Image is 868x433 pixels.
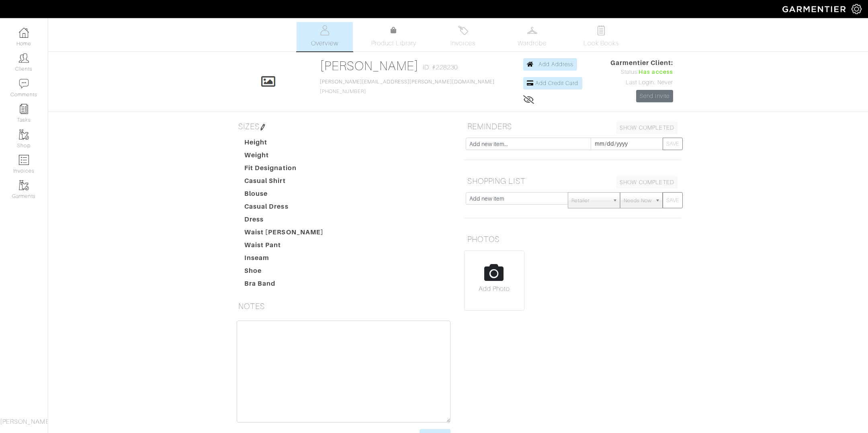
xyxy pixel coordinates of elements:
[464,118,681,134] h5: REMINDERS
[504,22,560,51] a: Wardrobe
[636,90,673,102] a: Send Invite
[320,59,419,73] a: [PERSON_NAME]
[423,63,458,72] span: ID: #228230
[616,122,678,134] a: SHOW COMPLETED
[523,58,577,71] a: Add Address
[466,138,591,150] input: Add new item...
[19,180,29,190] img: garments-icon-b7da505a4dc4fd61783c78ac3ca0ef83fa9d6f193b1c9dc38574b1d14d53ca28.png
[464,173,681,189] h5: SHOPPING LIST
[571,193,609,209] span: Retailer
[235,298,452,314] h5: NOTES
[852,4,862,14] img: gear-icon-white-bd11855cb880d31180b6d7d6211b90ccbf57a29d726f0c71d8c61bd08dd39cc2.png
[320,25,330,35] img: basicinfo-40fd8af6dae0f16599ec9e87c0ef1c0a1fdea2edbe929e3d69a839185d80c458.svg
[610,58,673,68] span: Garmentier Client:
[19,79,29,89] img: comment-icon-a0a6a9ef722e966f86d9cbdc48e553b5cf19dbc54f86b18d962a5391bc8f6eb6.png
[235,118,452,134] h5: SIZES
[311,39,338,48] span: Overview
[238,189,330,202] dt: Blouse
[238,163,330,176] dt: Fit Designation
[19,28,29,38] img: dashboard-icon-dbcd8f5a0b271acd01030246c82b418ddd0df26cd7fceb0bd07c9910d44c42f6.png
[19,104,29,114] img: reminder-icon-8004d30b9f0a5d33ae49ab947aed9ed385cf756f9e5892f1edd6e32f2345188e.png
[238,279,330,292] dt: Bra Band
[535,80,579,86] span: Add Credit Card
[527,25,537,35] img: wardrobe-487a4870c1b7c33e795ec22d11cfc2ed9d08956e64fb3008fe2437562e282088.svg
[610,78,673,87] div: Last Login: Never
[19,53,29,63] img: clients-icon-6bae9207a08558b7cb47a8932f037763ab4055f8c8b6bfacd5dc20c3e0201464.png
[238,240,330,253] dt: Waist Pant
[238,202,330,215] dt: Casual Dress
[583,39,619,48] span: Look Books
[19,130,29,140] img: garments-icon-b7da505a4dc4fd61783c78ac3ca0ef83fa9d6f193b1c9dc38574b1d14d53ca28.png
[320,79,495,85] a: [PERSON_NAME][EMAIL_ADDRESS][PERSON_NAME][DOMAIN_NAME]
[639,68,673,77] span: Has access
[573,22,629,51] a: Look Books
[450,39,475,48] span: Invoices
[371,39,417,48] span: Product Library
[238,138,330,150] dt: Height
[778,2,852,16] img: garmentier-logo-header-white-b43fb05a5012e4ada735d5af1a66efaba907eab6374d6393d1fbf88cb4ef424d.png
[366,26,422,48] a: Product Library
[596,25,606,35] img: todo-9ac3debb85659649dc8f770b8b6100bb5dab4b48dedcbae339e5042a72dfd3cc.svg
[538,61,574,67] span: Add Address
[238,176,330,189] dt: Casual Shirt
[523,77,582,89] a: Add Credit Card
[663,192,683,208] button: SAVE
[238,215,330,228] dt: Dress
[624,193,652,209] span: Needs Now
[260,124,266,130] img: pen-cf24a1663064a2ec1b9c1bd2387e9de7a2fa800b781884d57f21acf72779bad2.png
[458,25,468,35] img: orders-27d20c2124de7fd6de4e0e44c1d41de31381a507db9b33961299e4e07d508b8c.svg
[663,138,683,150] button: SAVE
[435,22,491,51] a: Invoices
[610,68,673,77] div: Status:
[518,39,547,48] span: Wardrobe
[297,22,353,51] a: Overview
[19,155,29,165] img: orders-icon-0abe47150d42831381b5fb84f609e132dff9fe21cb692f30cb5eec754e2cba89.png
[238,150,330,163] dt: Weight
[616,176,678,189] a: SHOW COMPLETED
[238,266,330,279] dt: Shoe
[320,79,495,94] span: [PHONE_NUMBER]
[238,253,330,266] dt: Inseam
[466,192,568,205] input: Add new item
[464,231,681,247] h5: PHOTOS
[238,228,330,240] dt: Waist [PERSON_NAME]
